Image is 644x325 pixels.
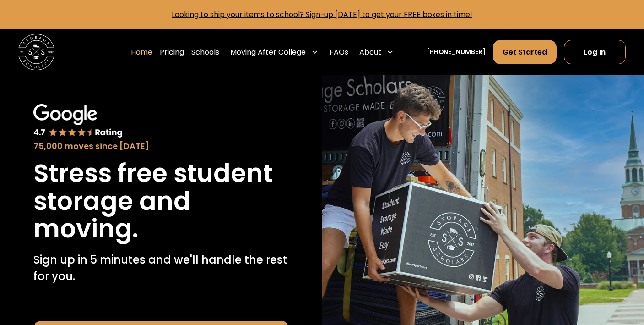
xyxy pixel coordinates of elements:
[191,39,219,65] a: Schools
[33,140,289,153] div: 75,000 moves since [DATE]
[33,160,289,242] h1: Stress free student storage and moving.
[564,40,626,65] a: Log In
[18,34,55,71] img: Storage Scholars main logo
[172,9,472,20] a: Looking to ship your items to school? Sign-up [DATE] to get your FREE boxes in time!
[131,39,152,65] a: Home
[427,47,486,57] a: [PHONE_NUMBER]
[33,252,289,285] p: Sign up in 5 minutes and we'll handle the rest for you.
[160,39,184,65] a: Pricing
[230,47,306,58] div: Moving After College
[359,47,381,58] div: About
[330,39,348,65] a: FAQs
[33,104,123,138] img: Google 4.7 star rating
[493,40,557,65] a: Get Started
